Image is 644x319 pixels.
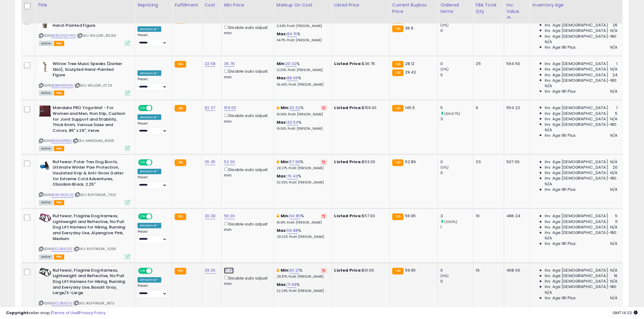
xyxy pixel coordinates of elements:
span: Inv. Age [DEMOGRAPHIC_DATA]-180: [545,284,618,290]
span: FBA [54,146,64,151]
span: All listings currently available for purchase on Amazon [39,91,53,96]
div: Disable auto adjust min [224,221,269,233]
span: | SKU: RUFFWEAR_3256 [74,247,116,252]
span: Inv. Age [DEMOGRAPHIC_DATA]-180: [545,230,618,236]
span: Inv. Age [DEMOGRAPHIC_DATA]: [545,22,609,28]
i: Revert to store-level Min Markup [323,215,325,218]
div: 6 [476,105,499,111]
a: B0CLB5R25Z [51,247,73,252]
b: Min: [281,159,290,165]
small: FBA [392,26,404,32]
b: Max: [277,173,287,179]
div: Amazon AI * [138,70,161,76]
span: N/A [611,279,618,284]
div: Preset: [138,122,167,135]
a: 34.85 [290,213,301,219]
strong: Copyright [6,310,28,316]
div: Current Buybox Price [392,2,435,15]
span: Inv. Age [DEMOGRAPHIC_DATA]: [545,67,609,72]
div: % [277,31,327,43]
div: Markup on Cost [277,2,329,9]
div: 0 [440,170,473,176]
p: 28.87% Profit [PERSON_NAME] [277,275,327,279]
b: Manduka PRO Yoga Mat - For Women and Men, Non Slip, Cushion for Joint Support and Stability, Thic... [53,105,127,135]
a: Terms of Use [52,310,78,316]
div: 0 [440,61,473,67]
small: FBA [392,105,404,112]
div: ASIN: [39,105,130,150]
span: 16 [614,273,618,279]
span: N/A [611,187,618,193]
a: 30.39 [205,213,216,219]
div: Min Price [224,2,271,9]
b: Ruffwear, Flagline Dog Harness, Lightweight and Reflective, No Pull Dog Lift Harness for Hiking, ... [53,268,127,298]
img: 41Vh5G+RIiL._SL40_.jpg [39,61,51,73]
small: FBA [392,61,404,68]
div: Title [37,2,132,9]
div: Amazon AI * [138,26,161,32]
small: FBA [175,105,186,112]
p: 28.27% Profit [PERSON_NAME] [277,166,327,171]
div: $61.00 [334,268,385,273]
div: Disable auto adjust min [224,112,269,124]
div: FBA Total Qty [476,2,502,15]
span: Inv. Age [DEMOGRAPHIC_DATA]-180: [545,176,618,181]
span: 5 [615,111,618,116]
span: OFF [152,214,161,219]
a: 29.25 [205,268,216,274]
div: $53.00 [334,159,385,165]
span: 145.6 [405,105,415,111]
span: Inv. Age [DEMOGRAPHIC_DATA]-180: [545,34,618,39]
span: Inv. Age [DEMOGRAPHIC_DATA]: [545,273,609,279]
span: N/A [611,45,618,50]
div: Preset: [138,77,167,91]
img: 41UjY8JDlVL._SL40_.jpg [39,105,51,117]
b: Ruffwear, Flagline Dog Harness, Lightweight and Reflective, No Pull Dog Lift Harness for Hiking, ... [53,214,127,243]
span: 26 [613,22,618,28]
div: Preset: [138,230,167,244]
div: 25 [476,61,499,67]
span: Inv. Age 181 Plus: [545,45,577,50]
span: Inv. Age [DEMOGRAPHIC_DATA]: [545,61,609,67]
div: 16 [476,268,499,273]
span: Inv. Age 181 Plus: [545,241,577,247]
b: Listed Price: [334,213,362,219]
div: 0 [440,72,473,78]
small: FBA [175,214,186,220]
a: 56.00 [224,213,235,219]
i: This overrides the store level min markup for this listing [277,160,279,164]
div: Preset: [138,284,167,298]
b: Min: [281,213,290,219]
span: Inv. Age [DEMOGRAPHIC_DATA]: [545,225,609,230]
a: B01NH5PB3X [51,138,72,143]
span: Inv. Age [DEMOGRAPHIC_DATA]: [545,28,609,33]
div: Preset: [138,33,167,47]
b: Max: [277,119,287,125]
div: ASIN: [39,61,130,95]
span: ON [139,214,146,219]
span: All listings currently available for purchase on Amazon [39,41,53,46]
span: FBA [54,255,64,260]
span: 59.95 [405,268,416,273]
div: % [277,159,327,171]
a: Privacy Policy [79,310,106,316]
img: 410vU2UaAzL._SL40_.jpg [39,268,51,277]
span: Inv. Age 181 Plus: [545,133,577,138]
div: 16 [476,214,499,219]
span: N/A [611,159,618,165]
small: FBA [392,159,404,166]
span: N/A [611,225,618,230]
div: $159.00 [334,105,385,111]
small: (66.67%) [444,111,460,116]
a: 59.88 [287,228,298,234]
span: ON [139,160,146,165]
div: $57.00 [334,214,385,219]
span: N/A [611,170,618,176]
b: Listed Price: [334,61,362,67]
span: ON [139,268,146,273]
span: N/A [545,236,552,241]
div: Fulfillment [175,2,199,9]
span: N/A [611,28,618,33]
p: 36.40% Profit [PERSON_NAME] [277,83,327,87]
small: FBA [175,159,186,166]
